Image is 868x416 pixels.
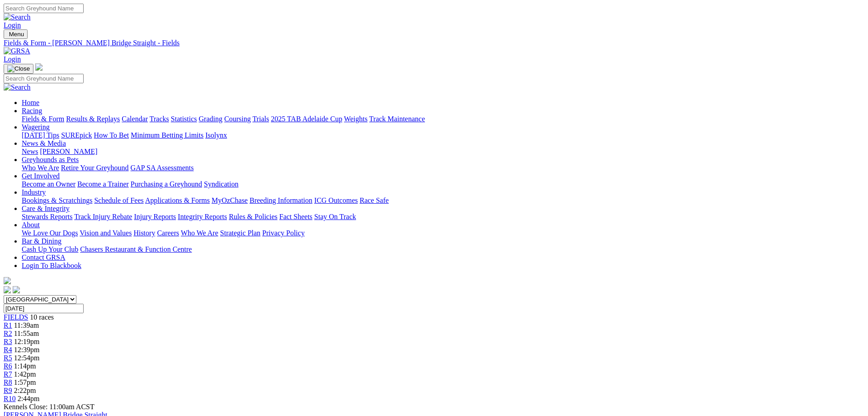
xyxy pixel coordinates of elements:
a: Applications & Forms [145,196,210,204]
a: Who We Are [22,164,59,172]
a: Cash Up Your Club [22,245,78,253]
a: Racing [22,107,42,115]
a: Coursing [224,115,251,123]
a: R2 [4,330,12,337]
a: Greyhounds as Pets [22,156,79,163]
div: Greyhounds as Pets [22,164,864,172]
a: Track Maintenance [369,115,425,123]
a: Fact Sheets [279,213,312,220]
span: Menu [9,31,24,38]
a: [DATE] Tips [22,131,59,139]
a: R6 [4,362,12,370]
span: 12:39pm [14,346,40,354]
a: History [133,229,155,237]
a: Statistics [171,115,197,123]
div: Bar & Dining [22,245,864,253]
a: Schedule of Fees [94,196,143,204]
img: GRSA [4,47,30,55]
span: 10 races [30,313,54,321]
a: Vision and Values [80,229,132,237]
a: R3 [4,338,12,345]
div: Care & Integrity [22,213,864,221]
a: Bar & Dining [22,237,61,245]
img: Search [4,83,31,91]
a: Injury Reports [134,213,176,220]
a: R1 [4,321,12,329]
a: R7 [4,370,12,378]
img: twitter.svg [13,286,20,293]
a: Become an Owner [22,180,75,188]
div: Get Involved [22,180,864,188]
button: Toggle navigation [4,64,33,74]
a: Minimum Betting Limits [131,131,203,139]
a: Chasers Restaurant & Function Centre [80,245,192,253]
a: GAP SA Assessments [131,164,194,172]
a: News [22,148,38,155]
a: Retire Your Greyhound [61,164,129,172]
a: Industry [22,188,46,196]
div: About [22,229,864,237]
div: Wagering [22,131,864,139]
a: Home [22,99,39,106]
a: R4 [4,346,12,354]
a: Bookings & Scratchings [22,196,92,204]
a: Who We Are [181,229,218,237]
span: 12:19pm [14,338,40,345]
span: 2:22pm [14,387,36,394]
a: R10 [4,395,16,402]
span: R8 [4,378,12,386]
a: Tracks [150,115,169,123]
span: 1:42pm [14,370,36,378]
a: Weights [344,115,368,123]
a: Grading [199,115,222,123]
span: 2:44pm [18,395,40,402]
a: Trials [252,115,269,123]
div: Industry [22,196,864,205]
input: Search [4,4,84,13]
a: Integrity Reports [178,213,227,220]
a: Contact GRSA [22,253,65,261]
img: logo-grsa-white.png [4,277,11,284]
a: Purchasing a Greyhound [131,180,202,188]
span: 1:14pm [14,362,36,370]
a: Stay On Track [314,213,356,220]
a: Get Involved [22,172,60,180]
a: Care & Integrity [22,205,70,212]
a: Fields & Form [22,115,64,123]
a: Race Safe [359,196,388,204]
a: [PERSON_NAME] [40,148,97,155]
div: News & Media [22,148,864,156]
a: About [22,221,40,229]
a: Breeding Information [250,196,312,204]
button: Toggle navigation [4,29,28,39]
input: Select date [4,304,84,313]
a: Become a Trainer [77,180,129,188]
a: MyOzChase [212,196,248,204]
a: News & Media [22,139,66,147]
a: R5 [4,354,12,362]
span: 11:55am [14,330,39,337]
img: Close [7,65,30,72]
span: FIELDS [4,313,28,321]
span: 12:54pm [14,354,40,362]
a: Privacy Policy [262,229,305,237]
div: Racing [22,115,864,123]
a: We Love Our Dogs [22,229,78,237]
img: logo-grsa-white.png [35,63,42,71]
a: ICG Outcomes [314,196,358,204]
a: Rules & Policies [229,213,278,220]
a: Login [4,55,21,63]
img: facebook.svg [4,286,11,293]
a: Fields & Form - [PERSON_NAME] Bridge Straight - Fields [4,39,864,47]
a: Careers [157,229,179,237]
a: How To Bet [94,131,129,139]
a: Syndication [204,180,238,188]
